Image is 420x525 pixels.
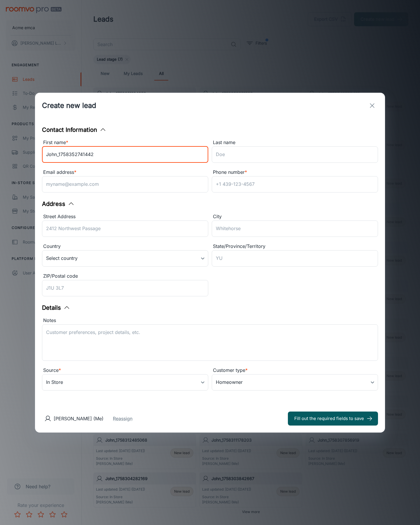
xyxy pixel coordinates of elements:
input: John [42,146,208,163]
button: Reassign [113,415,132,422]
p: [PERSON_NAME] (Me) [54,415,104,422]
div: State/Province/Territory [212,243,378,250]
div: City [212,213,378,220]
div: ZIP/Postal code [42,272,208,280]
button: Details [42,303,70,312]
input: YU [212,250,378,267]
div: First name [42,139,208,146]
button: Fill out the required fields to save [288,412,378,426]
input: 2412 Northwest Passage [42,220,208,237]
div: Source [42,367,208,374]
input: J1U 3L7 [42,280,208,296]
h1: Create new lead [42,100,96,111]
button: Contact Information [42,125,106,134]
input: Doe [212,146,378,163]
div: Email address [42,169,208,176]
div: Street Address [42,213,208,220]
div: Select country [42,250,208,267]
div: Customer type [212,367,378,374]
input: +1 439-123-4567 [212,176,378,192]
button: Address [42,199,75,208]
input: myname@example.com [42,176,208,192]
div: Homeowner [212,374,378,391]
div: Phone number [212,169,378,176]
div: Notes [42,317,378,324]
div: Country [42,243,208,250]
div: In Store [42,374,208,391]
button: exit [366,100,378,111]
div: Last name [212,139,378,146]
input: Whitehorse [212,220,378,237]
